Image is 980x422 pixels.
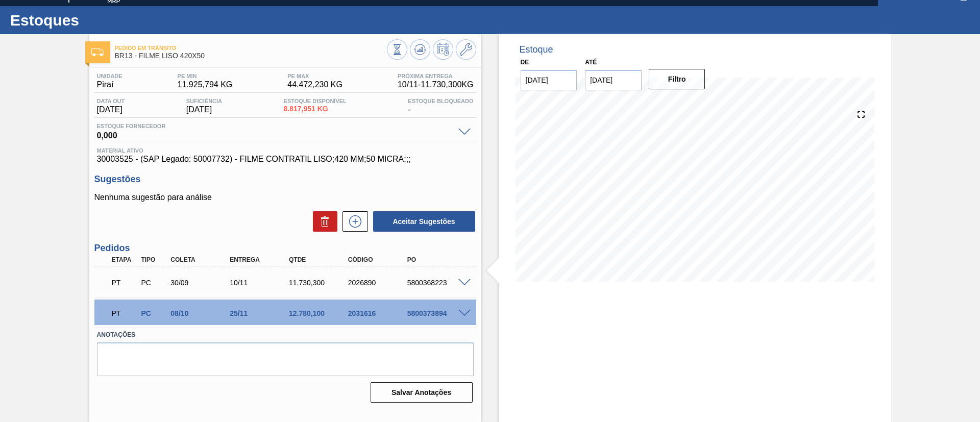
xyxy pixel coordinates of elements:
div: Entrega [227,256,293,263]
span: [DATE] [186,105,222,114]
div: Excluir Sugestões [308,211,337,232]
button: Salvar Anotações [371,382,473,403]
span: PE MAX [287,73,342,79]
div: Pedido de Compra [138,279,169,287]
div: - [405,98,476,114]
button: Atualizar Gráfico [410,39,430,60]
div: 10/11/2025 [227,279,293,287]
div: PO [405,256,471,263]
span: 44.472,230 KG [287,80,342,89]
div: 5800368223 [405,279,471,287]
span: Próxima Entrega [398,73,474,79]
span: Piraí [97,80,122,89]
div: Aceitar Sugestões [368,210,476,233]
button: Filtro [649,69,705,89]
p: PT [112,279,137,287]
div: Etapa [109,256,140,263]
span: Suficiência [186,98,222,104]
span: BR13 - FILME LISO 420X50 [115,52,387,60]
div: 08/10/2025 [168,309,234,317]
span: Pedido em Trânsito [115,45,387,51]
div: 2031616 [346,309,412,317]
div: Tipo [138,256,169,263]
span: 30003525 - (SAP Legado: 50007732) - FILME CONTRATIL LISO;420 MM;50 MICRA;;; [97,155,474,164]
button: Ir ao Master Data / Geral [456,39,476,60]
h3: Pedidos [94,243,476,254]
span: 10/11 - 11.730,300 KG [398,80,474,89]
span: 11.925,794 KG [178,80,233,89]
div: Pedido em Trânsito [109,302,140,325]
div: 2026890 [346,279,412,287]
label: Até [585,59,597,66]
div: 11.730,300 [286,279,353,287]
span: Unidade [97,73,122,79]
div: Coleta [168,256,234,263]
div: 25/11/2025 [227,309,293,317]
span: Estoque Disponível [284,98,347,104]
label: Anotações [97,328,474,342]
button: Aceitar Sugestões [373,211,475,232]
span: Data out [97,98,125,104]
span: [DATE] [97,105,125,114]
label: De [521,59,529,66]
p: Nenhuma sugestão para análise [94,193,476,202]
div: Pedido em Trânsito [109,271,140,294]
span: Estoque Bloqueado [408,98,473,104]
div: 30/09/2025 [168,279,234,287]
button: Programar Estoque [433,39,453,60]
div: Pedido de Compra [138,309,169,317]
img: Ícone [91,48,104,56]
p: PT [112,309,137,317]
div: 12.780,100 [286,309,353,317]
span: Material ativo [97,147,474,154]
input: dd/mm/yyyy [521,70,577,90]
div: Estoque [520,44,553,55]
div: Código [346,256,412,263]
h1: Estoques [10,14,191,26]
span: 0,000 [97,129,453,139]
span: PE MIN [178,73,233,79]
div: 5800373894 [405,309,471,317]
span: 8.817,951 KG [284,105,347,113]
input: dd/mm/yyyy [585,70,642,90]
button: Visão Geral dos Estoques [387,39,407,60]
div: Nova sugestão [337,211,368,232]
h3: Sugestões [94,174,476,185]
div: Qtde [286,256,353,263]
span: Estoque Fornecedor [97,123,453,129]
